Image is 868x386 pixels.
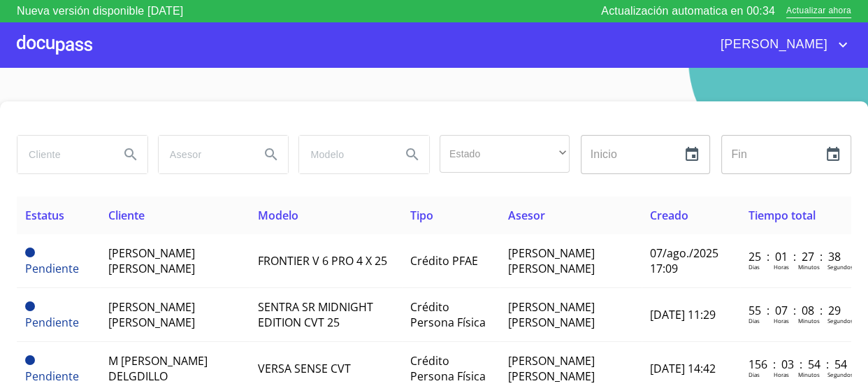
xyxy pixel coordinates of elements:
[650,307,716,322] span: [DATE] 11:29
[798,263,820,271] p: Minutos
[798,371,820,378] p: Minutos
[650,208,688,223] span: Creado
[25,369,79,384] span: Pendiente
[159,136,249,173] input: search
[798,317,820,324] p: Minutos
[710,34,851,56] button: account of current user
[748,371,760,378] p: Dias
[748,317,760,324] p: Dias
[748,357,843,372] p: 156 : 03 : 54 : 54
[410,208,433,223] span: Tipo
[108,299,195,330] span: [PERSON_NAME] [PERSON_NAME]
[25,301,35,311] span: Pendiente
[774,317,789,324] p: Horas
[25,315,79,330] span: Pendiente
[108,208,145,223] span: Cliente
[650,361,716,376] span: [DATE] 14:42
[108,353,208,384] span: M [PERSON_NAME] DELGDILLO
[25,248,35,257] span: Pendiente
[508,353,595,384] span: [PERSON_NAME] [PERSON_NAME]
[786,4,851,19] span: Actualizar ahora
[258,361,351,376] span: VERSA SENSE CVT
[748,263,760,271] p: Dias
[25,355,35,365] span: Pendiente
[258,253,387,269] span: FRONTIER V 6 PRO 4 X 25
[827,317,853,324] p: Segundos
[774,371,789,378] p: Horas
[440,135,570,173] div: ​
[508,299,595,330] span: [PERSON_NAME] [PERSON_NAME]
[17,136,108,173] input: search
[25,208,64,223] span: Estatus
[258,208,298,223] span: Modelo
[774,263,789,271] p: Horas
[25,261,79,276] span: Pendiente
[410,299,486,330] span: Crédito Persona Física
[650,245,718,276] span: 07/ago./2025 17:09
[827,263,853,271] p: Segundos
[396,138,429,171] button: Search
[114,138,147,171] button: Search
[748,249,843,264] p: 25 : 01 : 27 : 38
[410,353,486,384] span: Crédito Persona Física
[17,3,183,20] p: Nueva versión disponible [DATE]
[299,136,390,173] input: search
[254,138,288,171] button: Search
[710,34,834,56] span: [PERSON_NAME]
[748,303,843,318] p: 55 : 07 : 08 : 29
[827,371,853,378] p: Segundos
[508,245,595,276] span: [PERSON_NAME] [PERSON_NAME]
[410,253,478,269] span: Crédito PFAE
[258,299,373,330] span: SENTRA SR MIDNIGHT EDITION CVT 25
[748,208,816,223] span: Tiempo total
[601,3,775,20] p: Actualización automatica en 00:34
[108,245,195,276] span: [PERSON_NAME] [PERSON_NAME]
[508,208,545,223] span: Asesor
